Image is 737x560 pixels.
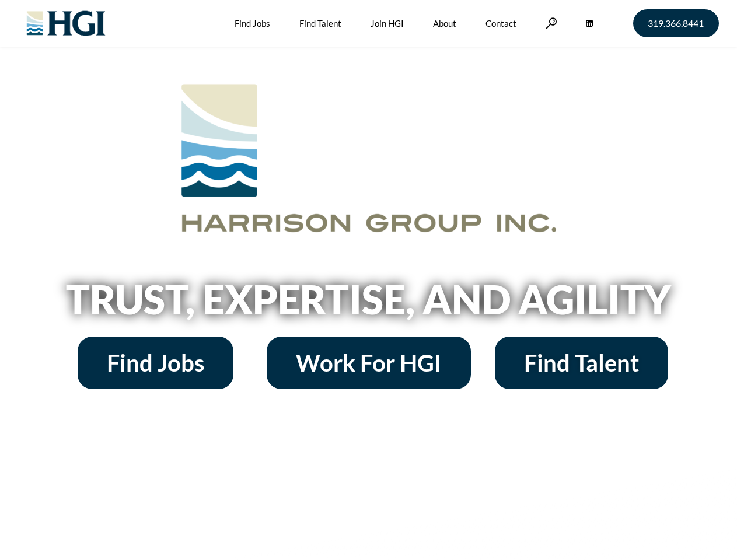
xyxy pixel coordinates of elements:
a: Find Jobs [78,337,233,389]
span: Find Talent [524,351,639,374]
span: Work For HGI [296,351,442,374]
h2: Trust, Expertise, and Agility [36,279,701,319]
a: 319.366.8441 [633,9,719,37]
a: Find Talent [495,337,668,389]
a: Search [546,17,557,29]
span: Find Jobs [107,351,204,374]
a: Work For HGI [267,337,471,389]
span: 319.366.8441 [648,19,704,28]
